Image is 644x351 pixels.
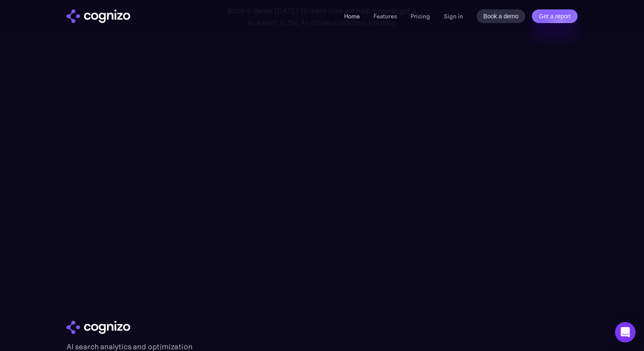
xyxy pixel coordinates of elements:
div: Open Intercom Messenger [615,322,635,342]
img: cognizo logo [66,9,130,23]
a: Pricing [411,12,430,20]
a: Get a report [532,9,578,23]
a: Home [344,12,360,20]
a: Sign in [444,11,463,21]
a: Features [374,12,397,20]
a: Book a demo [477,9,526,23]
img: cognizo logo [66,321,130,334]
a: home [66,9,130,23]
